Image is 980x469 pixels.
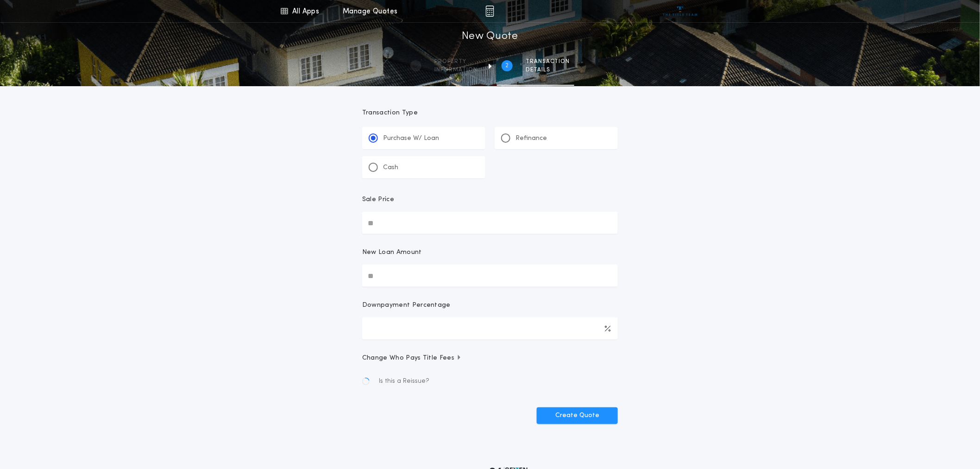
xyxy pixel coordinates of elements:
[362,108,618,118] p: Transaction Type
[362,354,618,363] button: Change Who Pays Title Fees
[362,195,394,204] p: Sale Price
[663,6,698,16] img: vs-icon
[362,317,618,340] input: Downpayment Percentage
[362,301,451,310] p: Downpayment Percentage
[434,58,477,65] span: Property
[526,66,570,74] span: details
[362,248,422,257] p: New Loan Amount
[526,58,570,65] span: Transaction
[379,377,429,386] span: Is this a Reissue?
[362,265,618,287] input: New Loan Amount
[506,62,509,70] h2: 2
[537,407,618,424] button: Create Quote
[383,134,439,143] p: Purchase W/ Loan
[434,66,477,74] span: information
[362,212,618,234] input: Sale Price
[362,354,462,363] span: Change Who Pays Title Fees
[383,163,398,172] p: Cash
[485,6,494,17] img: img
[462,29,518,44] h1: New Quote
[515,134,547,143] p: Refinance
